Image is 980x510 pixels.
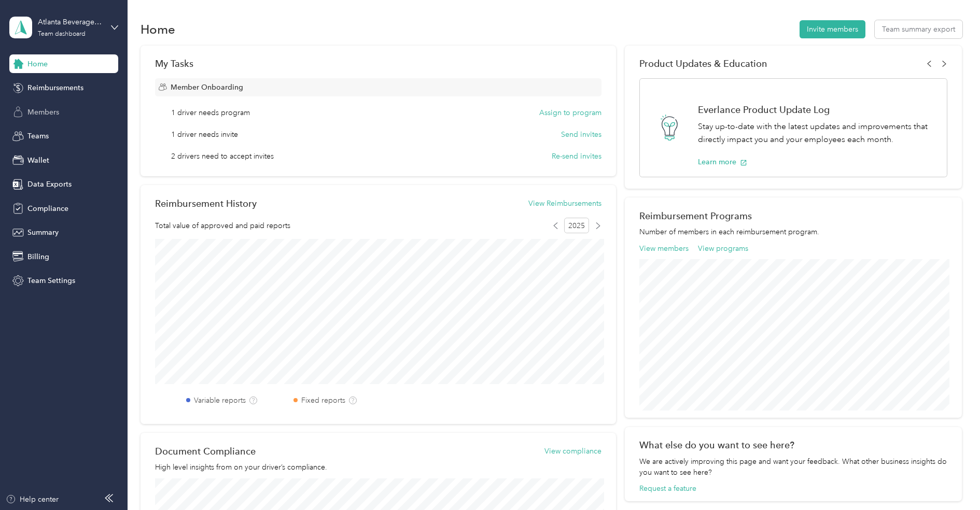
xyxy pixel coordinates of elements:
[27,251,49,262] span: Billing
[27,179,72,190] span: Data Exports
[922,452,980,510] iframe: Everlance-gr Chat Button Frame
[155,462,601,473] p: High level insights from on your driver’s compliance.
[171,107,250,118] span: 1 driver needs program
[171,151,274,162] span: 2 drivers need to accept invites
[27,275,75,286] span: Team Settings
[38,31,86,37] div: Team dashboard
[528,198,601,209] button: View Reimbursements
[155,446,256,457] h2: Document Compliance
[564,218,589,233] span: 2025
[27,203,68,214] span: Compliance
[38,17,103,27] div: Atlanta Beverage Company
[155,58,601,69] div: My Tasks
[171,82,243,93] span: Member Onboarding
[544,446,601,457] button: View compliance
[301,395,345,406] label: Fixed reports
[698,104,936,115] h1: Everlance Product Update Log
[6,494,59,505] button: Help center
[171,129,238,140] span: 1 driver needs invite
[194,395,246,406] label: Variable reports
[639,58,767,69] span: Product Updates & Education
[27,155,49,166] span: Wallet
[552,151,601,162] button: Re-send invites
[698,157,747,167] button: Learn more
[155,198,257,209] h2: Reimbursement History
[539,107,601,118] button: Assign to program
[141,24,175,35] h1: Home
[27,131,49,141] span: Teams
[27,107,59,118] span: Members
[639,210,947,221] h2: Reimbursement Programs
[800,20,865,38] button: Invite members
[639,243,689,254] button: View members
[875,20,962,38] button: Team summary export
[639,483,696,494] button: Request a feature
[155,220,290,231] span: Total value of approved and paid reports
[27,82,83,93] span: Reimbursements
[639,440,947,450] div: What else do you want to see here?
[698,243,748,254] button: View programs
[27,59,48,69] span: Home
[698,120,936,146] p: Stay up-to-date with the latest updates and improvements that directly impact you and your employ...
[639,226,947,237] p: Number of members in each reimbursement program.
[561,129,601,140] button: Send invites
[27,227,59,238] span: Summary
[639,456,947,478] div: We are actively improving this page and want your feedback. What other business insights do you w...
